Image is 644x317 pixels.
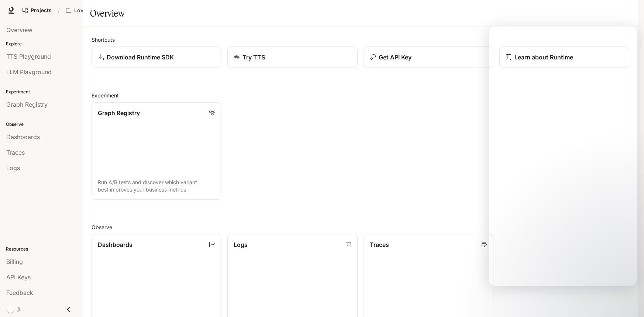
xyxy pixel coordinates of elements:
p: Run A/B tests and discover which variant best improves your business metrics [98,179,215,193]
iframe: Intercom live chat [619,292,637,310]
p: Love Bird Cam [74,7,111,14]
h1: Overview [90,6,124,21]
p: Logs [234,240,248,249]
p: Try TTS [242,53,265,62]
p: Traces [370,240,389,249]
p: Get API Key [379,53,411,62]
h2: Shortcuts [92,36,629,44]
p: Graph Registry [98,108,140,117]
h2: Observe [92,223,629,231]
a: Graph RegistryRun A/B tests and discover which variant best improves your business metrics [92,102,221,200]
span: Projects [31,7,52,14]
a: Download Runtime SDK [92,46,221,68]
button: Get API Key [364,46,493,68]
a: Try TTS [227,46,357,68]
button: Open workspace menu [63,3,123,18]
p: Dashboards [98,240,132,249]
a: Go to projects [19,3,55,18]
iframe: Intercom live chat [489,26,637,286]
p: Download Runtime SDK [107,53,174,62]
div: / [55,7,63,14]
h2: Experiment [92,92,629,99]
